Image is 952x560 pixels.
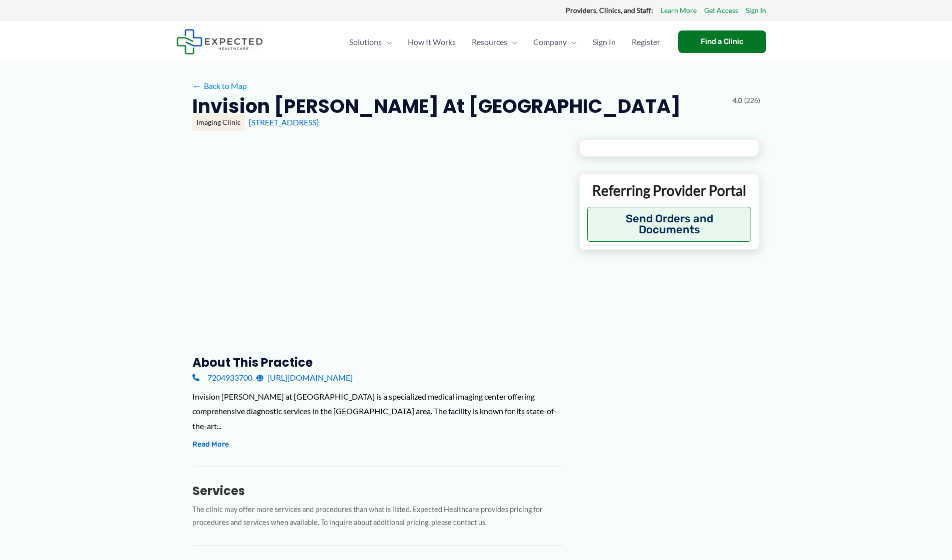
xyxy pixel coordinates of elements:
span: Register [632,24,660,59]
span: (226) [744,94,760,107]
a: [STREET_ADDRESS] [249,117,319,127]
a: [URL][DOMAIN_NAME] [256,370,353,385]
a: 7204933700 [192,370,252,385]
a: SolutionsMenu Toggle [341,24,400,59]
span: Company [533,24,567,59]
p: Referring Provider Portal [587,181,752,199]
h3: About this practice [192,355,563,370]
a: Learn More [661,4,697,17]
span: Menu Toggle [382,24,392,59]
p: The clinic may offer more services and procedures than what is listed. Expected Healthcare provid... [192,503,563,530]
a: How It Works [400,24,464,59]
span: How It Works [408,24,456,59]
a: Find a Clinic [678,30,766,53]
strong: Providers, Clinics, and Staff: [566,6,653,14]
span: ← [192,81,202,90]
span: Menu Toggle [567,24,577,59]
a: Sign In [585,24,624,59]
a: ←Back to Map [192,78,247,93]
img: Expected Healthcare Logo - side, dark font, small [176,29,263,54]
span: Solutions [349,24,382,59]
a: Register [624,24,668,59]
a: CompanyMenu Toggle [525,24,585,59]
a: Get Access [704,4,738,17]
span: Menu Toggle [507,24,517,59]
a: Sign In [746,4,766,17]
h3: Services [192,483,563,499]
button: Send Orders and Documents [587,207,752,242]
span: Resources [472,24,507,59]
h2: Invision [PERSON_NAME] at [GEOGRAPHIC_DATA] [192,94,681,118]
div: Invision [PERSON_NAME] at [GEOGRAPHIC_DATA] is a specialized medical imaging center offering comp... [192,389,563,434]
div: Imaging Clinic [192,114,245,131]
a: ResourcesMenu Toggle [464,24,525,59]
button: Read More [192,439,229,451]
span: Sign In [593,24,616,59]
span: 4.0 [733,94,742,107]
nav: Primary Site Navigation [341,24,668,59]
